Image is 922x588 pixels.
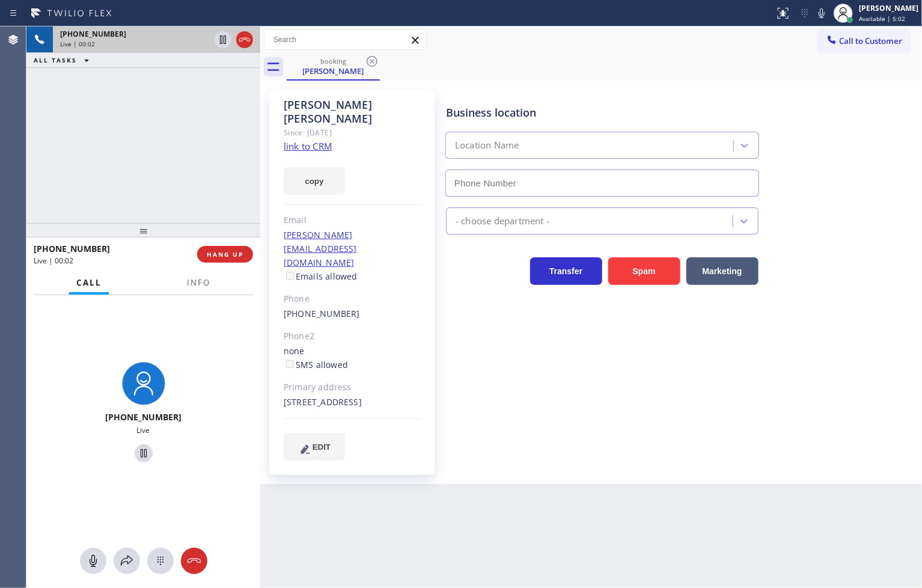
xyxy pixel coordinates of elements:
[147,548,174,574] button: Open dialpad
[284,381,421,394] div: Primary address
[284,126,421,139] div: Since: [DATE]
[105,411,182,423] span: [PHONE_NUMBER]
[284,229,357,268] a: [PERSON_NAME][EMAIL_ADDRESS][DOMAIN_NAME]
[284,359,348,370] label: SMS allowed
[135,444,153,462] button: Hold Customer
[236,31,253,48] button: Hang up
[284,271,358,282] label: Emails allowed
[813,5,830,22] button: Mute
[288,54,379,79] div: Mischelle Westendorf
[34,256,73,266] span: Live | 00:02
[859,14,905,23] span: Available | 5:02
[284,396,421,409] div: [STREET_ADDRESS]
[284,292,421,306] div: Phone
[181,548,207,574] button: Hang up
[187,277,210,288] span: Info
[284,98,421,126] div: [PERSON_NAME] [PERSON_NAME]
[284,345,421,372] div: none
[284,308,360,319] a: [PHONE_NUMBER]
[180,271,218,295] button: Info
[284,213,421,227] div: Email
[76,277,102,288] span: Call
[445,170,759,197] input: Phone Number
[197,246,253,263] button: HANG UP
[26,53,101,67] button: ALL TASKS
[284,329,421,343] div: Phone2
[286,272,294,280] input: Emails allowed
[114,548,140,574] button: Open directory
[456,214,549,228] div: - choose department -
[859,3,918,13] div: [PERSON_NAME]
[80,548,106,574] button: Mute
[60,40,95,48] span: Live | 00:02
[284,167,345,195] button: copy
[34,56,77,64] span: ALL TASKS
[207,250,243,259] span: HANG UP
[137,425,150,435] span: Live
[284,140,332,152] a: link to CRM
[284,433,345,461] button: EDIT
[686,257,759,285] button: Marketing
[313,443,331,452] span: EDIT
[264,30,426,49] input: Search
[286,360,294,368] input: SMS allowed
[608,257,680,285] button: Spam
[288,57,379,66] div: booking
[215,31,231,48] button: Hold Customer
[530,257,602,285] button: Transfer
[455,139,519,153] div: Location Name
[446,105,759,121] div: Business location
[34,243,110,254] span: [PHONE_NUMBER]
[69,271,109,295] button: Call
[818,29,910,52] button: Call to Customer
[60,29,126,39] span: [PHONE_NUMBER]
[288,66,379,76] div: [PERSON_NAME]
[839,35,902,46] span: Call to Customer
